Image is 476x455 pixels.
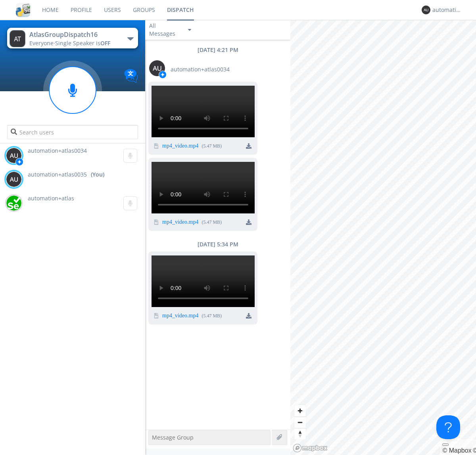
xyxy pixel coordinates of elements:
div: All Messages [149,22,181,38]
a: mp4_video.mp4 [162,143,198,150]
img: video icon [154,219,159,225]
a: Mapbox logo [293,443,328,453]
img: Translation enabled [124,69,138,83]
div: automation+atlas0035 [432,6,462,14]
img: video icon [154,143,159,149]
span: automation+atlas0034 [28,147,87,154]
img: 373638.png [10,30,25,47]
button: Zoom in [294,405,306,417]
img: download media button [246,219,251,225]
span: automation+atlas0035 [28,171,87,179]
div: AtlasGroupDispatch16 [29,30,119,39]
div: Everyone · [29,39,119,47]
span: OFF [100,39,110,47]
div: ( 5.47 MB ) [202,143,222,150]
input: Search users [7,125,138,139]
div: ( 5.47 MB ) [202,219,222,226]
img: 373638.png [6,148,22,163]
button: Reset bearing to north [294,428,306,440]
a: Mapbox [442,447,471,454]
img: cddb5a64eb264b2086981ab96f4c1ba7 [16,3,30,17]
div: (You) [91,171,104,179]
span: automation+atlas [28,194,74,202]
img: d2d01cd9b4174d08988066c6d424eccd [6,195,22,211]
span: automation+atlas0034 [171,65,230,73]
img: video icon [154,313,159,319]
span: Reset bearing to north [294,428,306,440]
iframe: Toggle Customer Support [436,415,460,439]
img: 373638.png [149,60,165,76]
button: AtlasGroupDispatch16Everyone·Single Speaker isOFF [7,28,138,48]
div: ( 5.47 MB ) [202,313,222,319]
div: [DATE] 5:34 PM [145,240,290,248]
img: download media button [246,313,251,319]
img: download media button [246,143,251,149]
span: Single Speaker is [55,39,110,47]
button: Toggle attribution [442,443,449,446]
button: Zoom out [294,417,306,428]
a: mp4_video.mp4 [162,313,198,319]
img: 373638.png [422,6,430,14]
div: [DATE] 4:21 PM [145,46,290,54]
img: caret-down-sm.svg [188,29,191,31]
img: 373638.png [6,171,22,187]
a: mp4_video.mp4 [162,219,198,226]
